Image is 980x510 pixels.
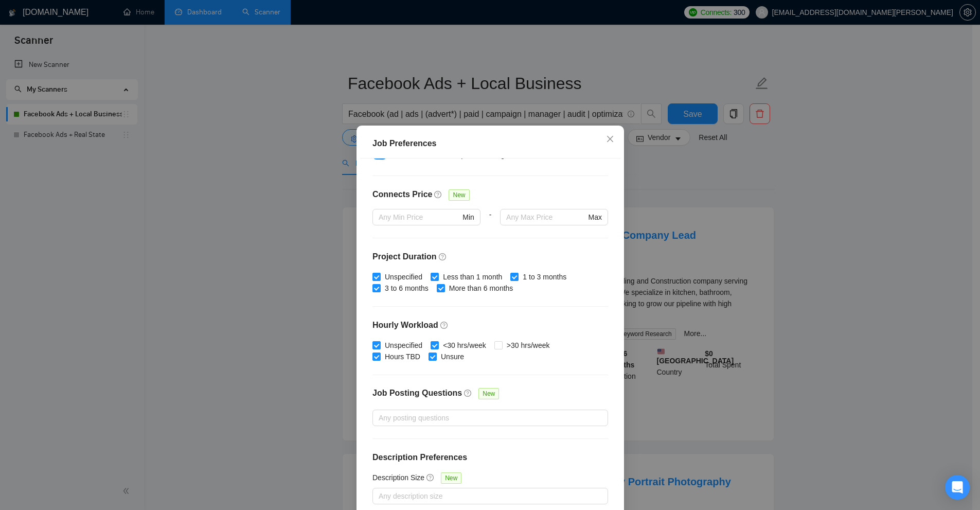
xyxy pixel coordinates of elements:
[945,475,970,500] div: Open Intercom Messenger
[381,271,426,283] span: Unspecified
[372,137,608,150] div: Job Preferences
[444,283,517,294] span: More than 6 months
[480,209,500,238] div: -
[426,473,435,482] span: question-circle
[372,251,608,263] h4: Project Duration
[438,253,447,261] span: question-circle
[372,472,424,483] h5: Description Size
[372,387,462,399] h4: Job Posting Questions
[588,212,601,223] span: Max
[449,189,469,201] span: New
[379,212,460,223] input: Any Min Price
[381,351,424,362] span: Hours TBD
[381,283,433,294] span: 3 to 6 months
[439,271,506,283] span: Less than 1 month
[606,135,614,143] span: close
[372,188,432,201] h4: Connects Price
[596,126,624,153] button: Close
[381,340,426,351] span: Unspecified
[441,472,461,484] span: New
[440,321,449,329] span: question-circle
[502,340,554,351] span: >30 hrs/week
[478,388,499,399] span: New
[462,212,474,223] span: Min
[372,319,608,331] h4: Hourly Workload
[464,389,472,397] span: question-circle
[372,451,608,464] h4: Description Preferences
[506,212,586,223] input: Any Max Price
[436,351,468,362] span: Unsure
[519,271,571,283] span: 1 to 3 months
[434,190,442,199] span: question-circle
[439,340,490,351] span: <30 hrs/week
